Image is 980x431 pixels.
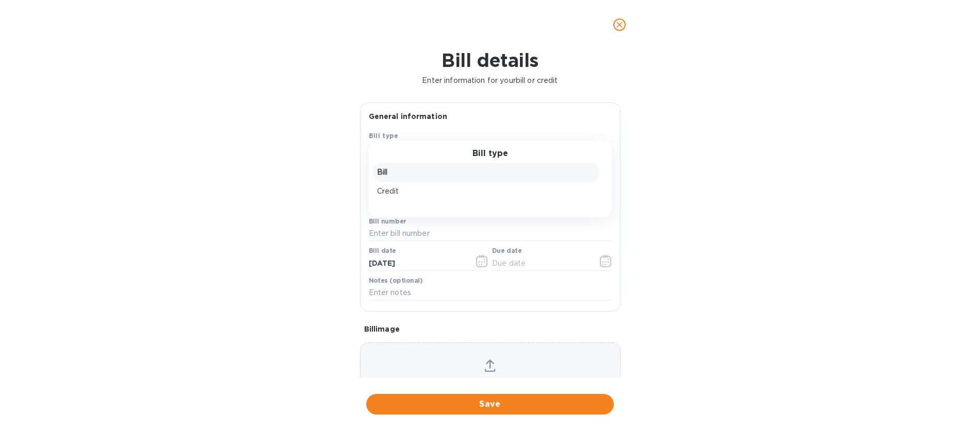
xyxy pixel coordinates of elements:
b: Bill type [369,132,399,140]
label: Notes (optional) [369,278,423,284]
p: Credit [377,186,595,197]
input: Enter notes [369,285,612,301]
p: Bill [377,167,595,178]
button: Save [366,394,614,415]
h3: Bill type [472,149,508,159]
button: close [607,12,632,37]
h1: Bill details [8,49,972,71]
label: Due date [492,248,521,254]
input: Due date [492,255,590,271]
p: Bill image [364,324,616,334]
label: Bill date [369,248,396,254]
label: Bill number [369,218,406,225]
b: General information [369,112,448,120]
b: Bill [369,144,381,152]
input: Select date [369,255,466,271]
input: Enter bill number [369,226,612,242]
span: Save [374,398,606,410]
p: Enter information for your bill or credit [8,75,972,86]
